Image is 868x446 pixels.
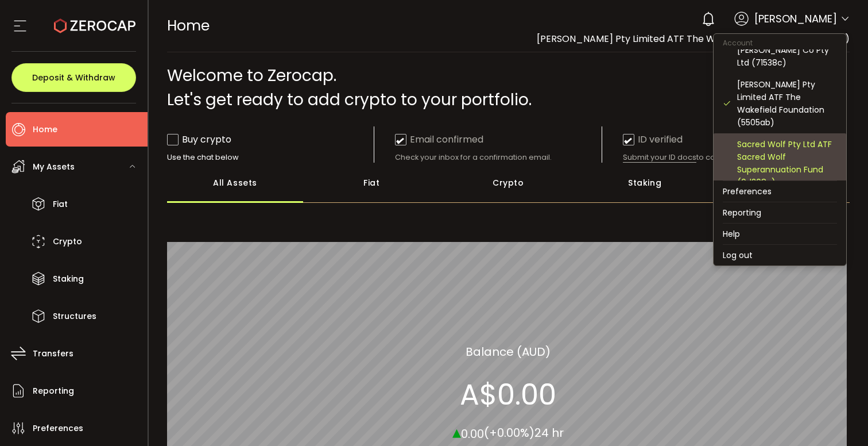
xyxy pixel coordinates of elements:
div: Use the chat below [167,152,374,163]
span: Reporting [33,383,74,399]
span: Home [167,16,210,36]
section: Balance (AUD) [466,343,551,360]
div: to complete onboarding. [623,152,830,163]
span: [PERSON_NAME] [754,11,837,26]
div: Sacred Wolf Pty Ltd ATF Sacred Wolf Superannuation Fund (0d208c) [737,138,837,189]
li: Reporting [714,202,846,223]
div: ID verified [623,132,683,147]
span: Staking [53,271,84,287]
div: Buy crypto [167,132,231,147]
span: 0.00 [461,425,484,441]
span: ▴ [452,419,461,444]
div: Fiat [303,163,440,203]
div: Crypto [440,163,576,203]
div: [PERSON_NAME] Co Pty Ltd (71538c) [737,44,837,69]
span: Account [714,38,762,48]
span: Deposit & Withdraw [32,74,115,82]
li: Preferences [714,181,846,202]
button: Deposit & Withdraw [11,63,136,92]
div: Staking [576,163,713,203]
span: Transfers [33,345,73,362]
span: [PERSON_NAME] Pty Limited ATF The Wakefield Foundation (5505ab) [537,32,850,45]
section: A$0.00 [460,377,556,412]
iframe: Chat Widget [811,391,868,446]
li: Help [714,224,846,244]
span: Crypto [53,233,82,250]
span: (+0.00%) [484,425,534,441]
span: Submit your ID docs [623,152,696,163]
span: My Assets [33,159,75,175]
div: Email confirmed [395,132,483,147]
span: Home [33,121,57,138]
div: Welcome to Zerocap. Let's get ready to add crypto to your portfolio. [167,64,850,112]
div: Check your inbox for a confirmation email. [395,152,602,163]
span: Fiat [53,196,68,213]
span: 24 hr [534,425,564,441]
li: Log out [714,245,846,266]
span: Structures [53,308,96,325]
div: All Assets [167,163,304,203]
div: [PERSON_NAME] Pty Limited ATF The Wakefield Foundation (5505ab) [737,78,837,129]
span: Preferences [33,420,83,437]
